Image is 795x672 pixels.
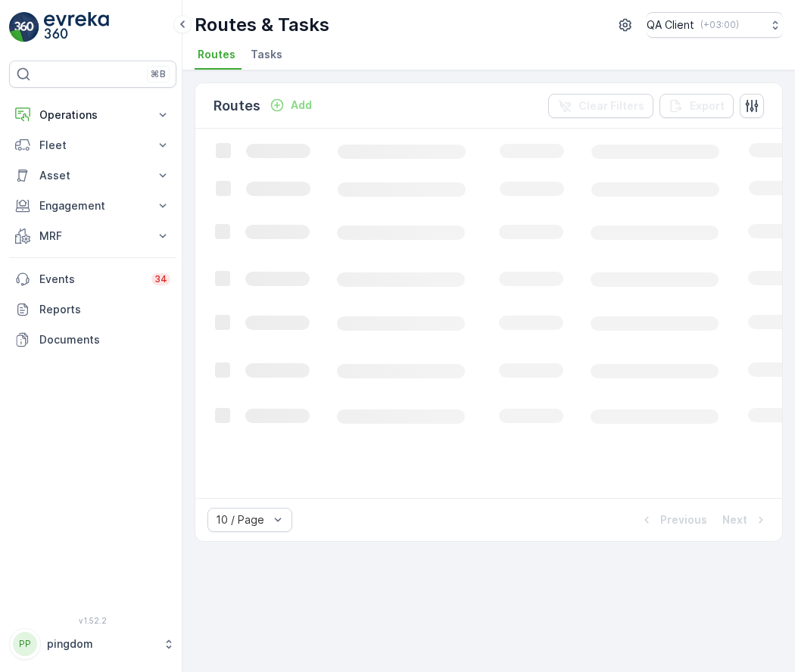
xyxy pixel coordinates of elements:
p: ⌘B [151,68,166,80]
button: Next [721,511,770,529]
button: Clear Filters [548,94,653,118]
a: Events34 [9,264,176,294]
p: Previous [660,512,707,527]
a: Reports [9,294,176,325]
p: Routes [214,95,260,117]
p: MRF [39,229,146,244]
button: Operations [9,100,176,130]
p: ( +03:00 ) [700,19,739,31]
p: Operations [39,107,146,123]
button: MRF [9,221,176,251]
p: Clear Filters [578,98,644,114]
button: Add [263,96,318,114]
button: Engagement [9,191,176,221]
button: QA Client(+03:00) [647,12,783,38]
button: Export [659,94,734,118]
p: Fleet [39,138,146,153]
p: Reports [39,302,170,317]
img: logo [9,12,39,42]
button: Previous [638,511,709,529]
p: QA Client [647,17,694,33]
p: Next [722,512,747,527]
div: PP [13,632,37,656]
button: Fleet [9,130,176,160]
p: Routes & Tasks [195,13,329,37]
p: Export [690,98,725,114]
span: v 1.52.2 [9,616,176,625]
span: Tasks [251,47,282,62]
p: Events [39,272,142,287]
p: Asset [39,168,146,183]
span: Routes [198,47,235,62]
p: 34 [154,273,167,285]
button: PPpingdom [9,628,176,660]
button: Asset [9,160,176,191]
img: logo_light-DOdMpM7g.png [44,12,109,42]
p: pingdom [47,636,155,652]
p: Documents [39,332,170,347]
p: Add [291,98,312,113]
a: Documents [9,325,176,355]
p: Engagement [39,198,146,213]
